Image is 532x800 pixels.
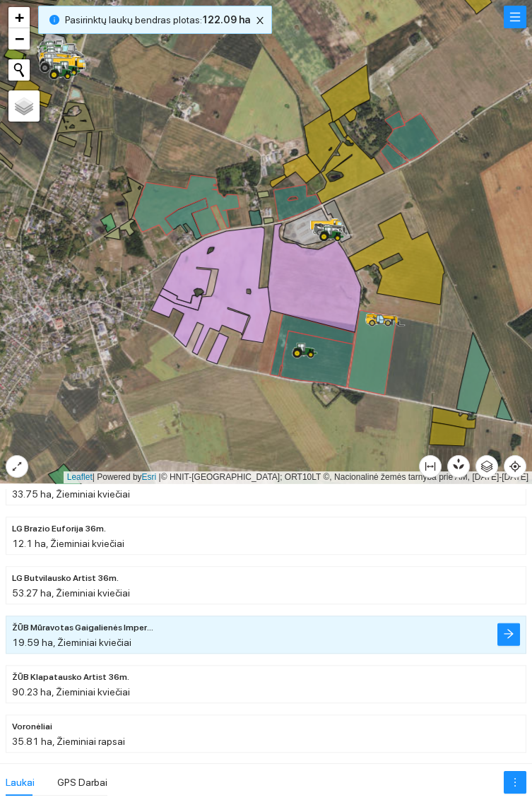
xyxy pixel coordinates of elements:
[12,572,119,585] span: LG Butvilausko Artist 36m.
[159,472,161,482] span: |
[8,59,30,81] button: Initiate a new search
[252,12,268,29] button: close
[65,12,250,28] span: Pasirinktų laukų bendras plotas :
[8,28,30,49] a: Zoom out
[8,90,40,122] a: Layers
[64,471,532,483] div: | Powered by © HNIT-[GEOGRAPHIC_DATA]; ORT10LT ©, Nacionalinė žemės tarnyba prie AM, [DATE]-[DATE]
[12,671,129,684] span: ŽŪB Klapatausko Artist 36m.
[504,461,526,472] span: aim
[12,637,131,648] span: 19.59 ha, Žieminiai kviečiai
[12,621,153,635] span: ŽŪB Mūravotas Gaigalienės Imperium 24m.
[12,686,130,698] span: 90.23 ha, Žieminiai kviečiai
[15,8,24,26] span: +
[15,30,24,47] span: −
[202,14,250,25] b: 122.09 ha
[8,7,30,28] a: Zoom in
[6,461,28,472] span: expand-alt
[12,587,130,599] span: 53.27 ha, Žieminiai kviečiai
[49,15,59,25] span: info-circle
[12,720,52,734] span: Voronėliai
[12,488,130,500] span: 33.75 ha, Žieminiai kviečiai
[142,472,157,482] a: Esri
[420,461,441,472] span: column-width
[503,628,514,642] span: arrow-right
[12,538,124,549] span: 12.1 ha, Žieminiai kviečiai
[419,455,442,478] button: column-width
[504,6,526,28] button: menu
[57,775,107,790] div: GPS Darbai
[6,455,28,478] button: expand-alt
[67,472,93,482] a: Leaflet
[504,771,526,794] button: more
[497,623,520,646] button: arrow-right
[6,775,35,790] div: Laukai
[252,16,268,25] span: close
[12,736,125,747] span: 35.81 ha, Žieminiai rapsai
[504,455,526,478] button: aim
[504,777,526,788] span: more
[12,522,106,536] span: LG Brazio Euforija 36m.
